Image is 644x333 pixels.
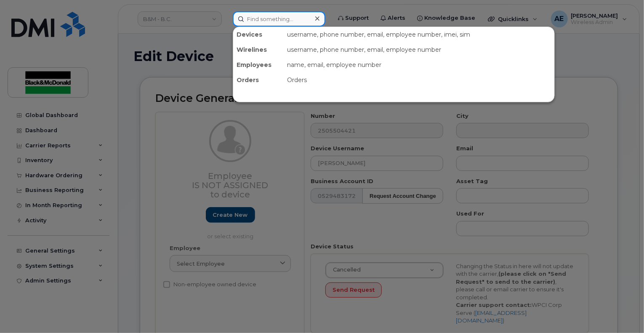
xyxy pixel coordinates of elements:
[284,57,554,72] div: name, email, employee number
[284,72,554,88] div: Orders
[233,27,284,42] div: Devices
[284,27,554,42] div: username, phone number, email, employee number, imei, sim
[233,72,284,88] div: Orders
[233,42,284,57] div: Wirelines
[233,57,284,72] div: Employees
[284,42,554,57] div: username, phone number, email, employee number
